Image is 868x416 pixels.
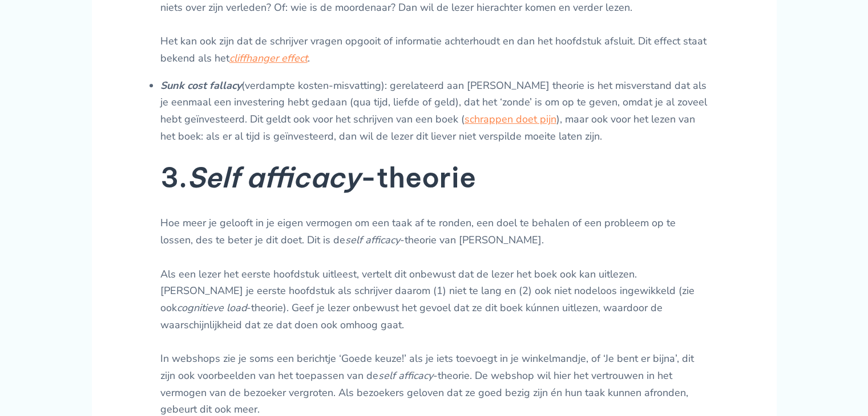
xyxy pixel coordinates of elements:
[345,233,400,247] em: self afficacy
[187,160,360,195] em: Self afficacy
[378,369,433,382] em: self afficacy
[177,301,247,315] em: cognitieve load
[160,160,476,195] strong: 3. -theorie
[160,78,708,145] li: (verdampte kosten-misvatting): gerelateerd aan [PERSON_NAME] theorie is het misverstand dat als j...
[160,79,241,92] em: Sunk cost fallacy
[465,112,556,126] a: schrappen doet pijn
[229,51,308,65] a: cliffhanger effect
